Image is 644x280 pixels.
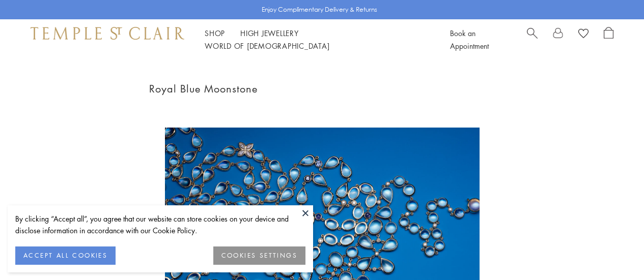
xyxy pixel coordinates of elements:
[262,5,377,15] p: Enjoy Complimentary Delivery & Returns
[213,246,305,265] button: COOKIES SETTINGS
[240,28,299,38] a: High JewelleryHigh Jewellery
[205,27,427,52] nav: Main navigation
[604,27,613,52] a: Open Shopping Bag
[578,27,589,42] a: View Wishlist
[450,28,489,51] a: Book an Appointment
[31,27,184,39] img: Temple St. Clair
[15,213,305,236] div: By clicking “Accept all”, you agree that our website can store cookies on your device and disclos...
[149,80,495,97] h1: Royal Blue Moonstone
[15,246,116,265] button: ACCEPT ALL COOKIES
[527,27,538,52] a: Search
[593,232,634,270] iframe: Gorgias live chat messenger
[205,41,329,51] a: World of [DEMOGRAPHIC_DATA]World of [DEMOGRAPHIC_DATA]
[205,28,225,38] a: ShopShop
